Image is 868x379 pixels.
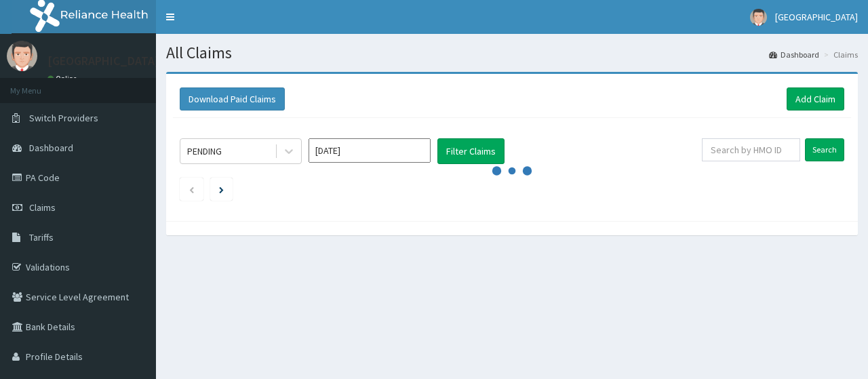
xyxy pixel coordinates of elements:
a: Next page [219,183,224,195]
li: Claims [821,49,858,60]
img: User Image [750,9,767,26]
span: Claims [29,201,56,214]
button: Filter Claims [437,138,505,164]
a: Add Claim [787,87,844,111]
div: PENDING [187,144,222,158]
input: Search by HMO ID [702,138,800,161]
input: Search [805,138,844,161]
a: Dashboard [769,49,819,60]
a: Online [47,74,80,83]
span: [GEOGRAPHIC_DATA] [775,11,858,23]
h1: All Claims [166,44,858,62]
span: Dashboard [29,142,73,154]
a: Previous page [189,183,195,195]
span: Tariffs [29,231,54,243]
svg: audio-loading [492,151,532,191]
p: [GEOGRAPHIC_DATA] [47,55,159,67]
input: Select Month and Year [309,138,431,163]
button: Download Paid Claims [180,87,285,111]
img: User Image [7,41,37,71]
span: Switch Providers [29,112,98,124]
